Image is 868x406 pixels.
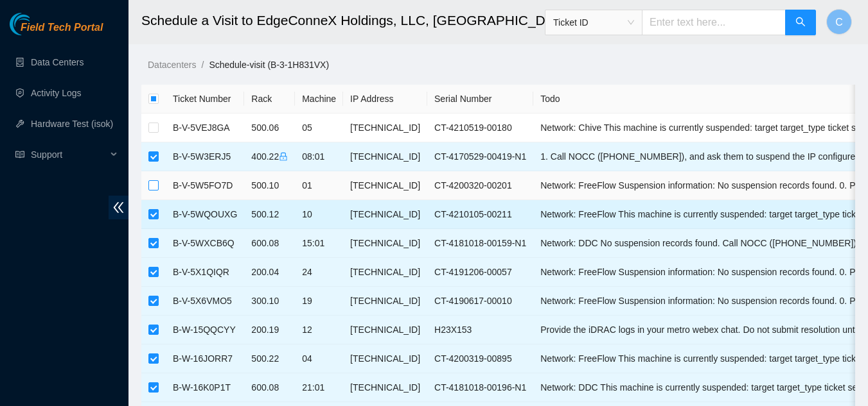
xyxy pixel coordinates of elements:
[427,287,533,316] td: CT-4190617-00010
[295,287,343,316] td: 19
[343,229,427,258] td: [TECHNICAL_ID]
[427,229,533,258] td: CT-4181018-00159-N1
[31,142,107,167] span: Support
[343,287,427,316] td: [TECHNICAL_ID]
[244,142,295,171] td: 400.22
[343,114,427,142] td: [TECHNICAL_ID]
[244,229,295,258] td: 600.08
[343,85,427,114] th: IP Address
[244,171,295,200] td: 500.10
[343,200,427,229] td: [TECHNICAL_ID]
[166,171,244,200] td: B-V-5W5FO7D
[343,142,427,171] td: [TECHNICAL_ID]
[427,258,533,287] td: CT-4191206-00057
[31,88,82,98] a: Activity Logs
[166,287,244,316] td: B-V-5X6VMO5
[166,200,244,229] td: B-V-5WQOUXG
[244,114,295,142] td: 500.06
[295,85,343,114] th: Machine
[166,142,244,171] td: B-V-5W3ERJ5
[427,373,533,402] td: CT-4181018-00196-N1
[295,316,343,344] td: 12
[295,171,343,200] td: 01
[166,344,244,373] td: B-W-16JORR7
[244,85,295,114] th: Rack
[427,114,533,142] td: CT-4210519-00180
[295,373,343,402] td: 21:01
[343,258,427,287] td: [TECHNICAL_ID]
[31,57,84,67] a: Data Centers
[21,22,103,34] span: Field Tech Portal
[427,142,533,171] td: CT-4170529-00419-N1
[835,14,843,30] span: C
[295,344,343,373] td: 04
[826,9,852,35] button: C
[295,229,343,258] td: 15:01
[244,316,295,344] td: 200.19
[553,13,634,32] span: Ticket ID
[10,23,103,40] a: Akamai TechnologiesField Tech Portal
[642,10,786,35] input: Enter text here...
[427,316,533,344] td: H23X153
[201,60,204,70] span: /
[166,85,244,114] th: Ticket Number
[427,171,533,200] td: CT-4200320-00201
[244,258,295,287] td: 200.04
[295,142,343,171] td: 08:01
[10,13,65,35] img: Akamai Technologies
[427,200,533,229] td: CT-4210105-00211
[427,85,533,114] th: Serial Number
[295,258,343,287] td: 24
[166,373,244,402] td: B-W-16K0P1T
[343,373,427,402] td: [TECHNICAL_ID]
[343,171,427,200] td: [TECHNICAL_ID]
[785,10,816,35] button: search
[295,200,343,229] td: 10
[244,287,295,316] td: 300.10
[244,200,295,229] td: 500.12
[15,150,24,159] span: read
[166,258,244,287] td: B-V-5X1QIQR
[166,229,244,258] td: B-V-5WXCB6Q
[427,344,533,373] td: CT-4200319-00895
[279,152,288,161] span: lock
[343,316,427,344] td: [TECHNICAL_ID]
[209,60,329,70] a: Schedule-visit (B-3-1H831VX)
[148,60,196,70] a: Datacenters
[109,196,128,219] span: double-left
[343,344,427,373] td: [TECHNICAL_ID]
[166,114,244,142] td: B-V-5VEJ8GA
[166,316,244,344] td: B-W-15QQCYY
[244,373,295,402] td: 600.08
[295,114,343,142] td: 05
[244,344,295,373] td: 500.22
[795,17,806,29] span: search
[31,119,113,129] a: Hardware Test (isok)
